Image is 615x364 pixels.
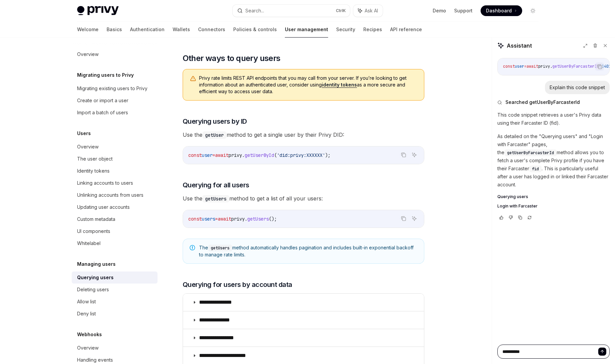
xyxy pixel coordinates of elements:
[72,271,158,284] a: Querying users
[503,64,515,69] span: const
[336,8,346,13] span: Ctrl K
[77,129,91,137] h5: Users
[532,166,539,172] span: fid
[528,5,538,16] button: Toggle dark mode
[550,64,552,69] span: .
[72,82,158,95] a: Migrating existing users to Privy
[77,97,128,105] div: Create or import a user
[274,152,277,158] span: (
[497,194,528,199] span: Querying users
[269,216,277,222] span: ();
[322,82,357,88] a: identity tokens
[77,143,99,151] div: Overview
[130,21,165,38] a: Authentication
[173,21,190,38] a: Wallets
[245,7,264,15] div: Search...
[72,165,158,177] a: Identity tokens
[229,152,242,158] span: privy
[233,21,277,38] a: Policies & controls
[72,189,158,201] a: Unlinking accounts from users
[233,5,350,17] button: Search...CtrlK
[325,152,330,158] span: );
[218,216,231,222] span: await
[215,216,218,222] span: =
[399,214,408,223] button: Copy the contents from the code block
[550,84,605,91] div: Explain this code snippet
[202,216,215,222] span: users
[107,21,122,38] a: Basics
[72,153,158,165] a: The user object
[77,286,109,294] div: Deleting users
[188,152,202,158] span: const
[77,155,113,163] div: The user object
[486,7,512,14] span: Dashboard
[72,296,158,308] a: Allow list
[481,5,522,16] a: Dashboard
[433,7,446,14] a: Demo
[497,111,610,127] p: This code snippet retrieves a user's Privy data using their Farcaster ID (fid).
[77,6,119,15] img: light logo
[72,177,158,189] a: Linking accounts to users
[199,244,417,258] span: The method automatically handles pagination and includes built-in exponential backoff to manage r...
[231,216,245,222] span: privy
[212,152,215,158] span: =
[247,216,269,222] span: getUsers
[454,7,473,14] a: Support
[77,84,147,93] div: Migrating existing users to Privy
[190,245,195,250] svg: Note
[77,71,134,79] h5: Migrating users to Privy
[72,284,158,296] a: Deleting users
[242,152,245,158] span: .
[202,195,229,202] code: getUsers
[497,203,610,209] a: Login with Farcaster
[497,203,538,209] span: Login with Farcaster
[72,95,158,107] a: Create or import a user
[72,141,158,153] a: Overview
[77,344,99,352] div: Overview
[552,64,599,69] span: getUserByFarcasterId
[527,64,538,69] span: await
[202,131,227,139] code: getUser
[208,245,232,251] code: getUsers
[365,7,378,14] span: Ask AI
[183,280,292,289] span: Querying for users by account data
[497,194,610,199] a: Querying users
[199,75,417,95] span: Privy rate limits REST API endpoints that you may call from your server. If you’re looking to get...
[72,107,158,119] a: Import a batch of users
[77,356,113,364] div: Handling events
[245,216,247,222] span: .
[507,42,532,50] span: Assistant
[77,227,110,235] div: UI components
[188,216,202,222] span: const
[602,64,611,69] span: 1402
[507,150,554,156] span: getUserByFarcasterId
[183,194,424,203] span: Use the method to get a list of all your users:
[598,348,606,356] button: Send message
[183,53,281,64] span: Other ways to query users
[277,152,325,158] span: 'did:privy:XXXXXX'
[77,260,116,268] h5: Managing users
[595,62,604,71] button: Copy the contents from the code block
[390,21,422,38] a: API reference
[363,21,382,38] a: Recipes
[524,64,527,69] span: =
[183,180,249,190] span: Querying for all users
[72,213,158,225] a: Custom metadata
[72,48,158,60] a: Overview
[353,5,383,17] button: Ask AI
[72,237,158,249] a: Whitelabel
[497,99,610,106] button: Searched getUserByFarcasterId
[399,150,408,159] button: Copy the contents from the code block
[77,203,130,211] div: Updating user accounts
[538,64,550,69] span: privy
[190,75,196,82] svg: Warning
[410,150,419,159] button: Ask AI
[497,132,610,189] p: As detailed on the "Querying users" and "Login with Farcaster" pages, the method allows you to fe...
[72,225,158,237] a: UI components
[77,167,110,175] div: Identity tokens
[505,99,580,106] span: Searched getUserByFarcasterId
[215,152,229,158] span: await
[77,274,114,282] div: Querying users
[77,239,101,247] div: Whitelabel
[72,201,158,213] a: Updating user accounts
